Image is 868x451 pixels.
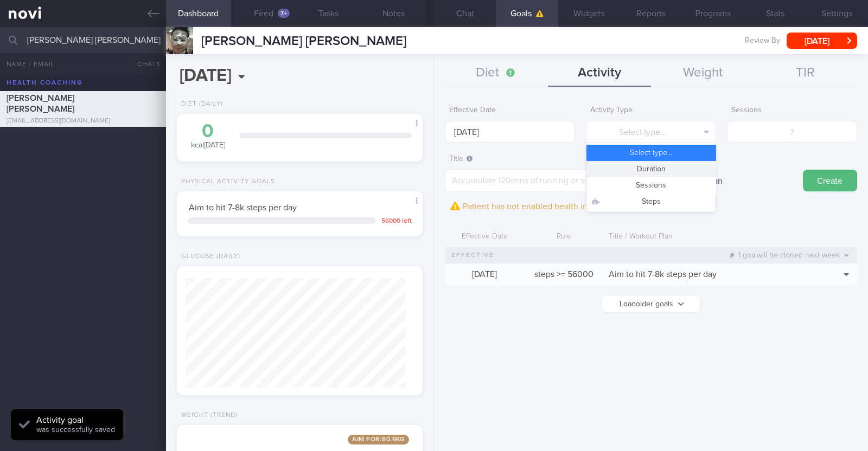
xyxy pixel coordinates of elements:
div: Weight (Trend) [177,411,238,420]
div: Patient has not enabled health integration [445,198,627,215]
span: Aim for: 80.9 kg [348,435,409,444]
span: was successfully saved [36,426,115,434]
span: Aim to hit 7-8k steps per day [609,270,717,279]
button: Sessions [586,177,716,194]
input: Select... [445,121,575,143]
label: Sessions [731,106,853,115]
button: Steps [586,194,716,210]
div: Rule [524,227,603,247]
button: Select type... [586,145,716,161]
button: Activity [548,60,651,87]
div: Title / Workout Plan [603,227,819,247]
div: [EMAIL_ADDRESS][DOMAIN_NAME] [7,117,159,125]
button: Select type... [586,121,716,143]
button: Weight [651,60,754,87]
span: [DATE] [472,270,497,279]
div: Activity goal [36,415,115,426]
div: steps >= 56000 [524,263,603,285]
button: Diet [445,60,548,87]
input: 7 [727,121,857,143]
div: 7+ [278,9,290,18]
div: Effective Date [445,227,524,247]
label: Effective Date [449,106,571,115]
div: Physical Activity Goals [177,178,275,186]
div: Glucose (Daily) [177,253,240,261]
div: 0 [188,122,228,141]
div: 56000 left [381,217,412,225]
button: Create [803,170,857,191]
span: Aim to hit 7-8k steps per day [189,203,297,212]
div: kcal [DATE] [188,122,228,151]
div: Diet (Daily) [177,100,223,108]
span: Title [449,155,473,163]
span: Review By [745,36,780,46]
button: Loadolder goals [602,296,700,312]
button: [DATE] [787,33,857,49]
button: Duration [586,161,716,177]
button: TIR [754,60,857,87]
span: [PERSON_NAME] [PERSON_NAME] [7,94,74,113]
label: Activity Type [590,106,712,115]
button: Chats [123,53,166,75]
span: [PERSON_NAME] [PERSON_NAME] [201,35,406,48]
div: 1 goal will be cloned next week [724,248,854,263]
